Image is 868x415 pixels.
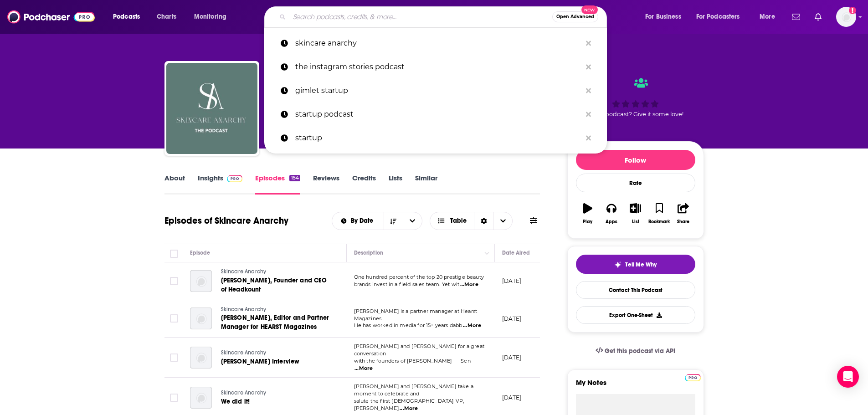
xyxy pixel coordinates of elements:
div: Share [677,219,689,225]
span: Toggle select row [170,354,178,362]
button: Sort Direction [384,212,403,230]
p: [DATE] [502,354,522,361]
div: 154 [289,175,300,181]
a: We did it! [221,397,329,406]
span: [PERSON_NAME] and [PERSON_NAME] take a moment to celebrate and [354,383,474,397]
a: Skincare Anarchy [221,306,330,314]
button: Share [671,197,695,230]
span: Podcasts [113,10,140,23]
a: Skincare Anarchy [221,268,330,276]
img: User Profile [836,7,856,27]
a: startup [264,126,607,150]
div: Rate [576,174,695,192]
button: Bookmark [647,197,671,230]
button: open menu [639,10,693,24]
img: Podchaser Pro [685,374,701,381]
a: InsightsPodchaser Pro [198,174,243,195]
a: Episodes154 [255,174,300,195]
div: Bookmark [648,219,670,225]
span: [PERSON_NAME] Interview [221,358,300,365]
span: brands invest in a field sales team. Yet wit [354,281,460,287]
span: Open Advanced [556,15,594,19]
span: Tell Me Why [625,261,657,268]
span: One hundred percent of the top 20 prestige beauty [354,274,484,280]
svg: Add a profile image [849,7,856,14]
img: Podchaser Pro [227,175,243,182]
p: the instagram stories podcast [295,55,581,79]
p: skincare anarchy [295,31,581,55]
button: Show profile menu [836,7,856,27]
a: Similar [415,174,437,195]
a: Charts [151,10,182,24]
h2: Choose List sort [332,212,422,230]
input: Search podcasts, credits, & more... [289,10,552,24]
h1: Episodes of Skincare Anarchy [164,215,288,226]
div: Good podcast? Give it some love! [567,69,704,126]
span: He has worked in media for 15+ years dabb [354,322,462,328]
img: Podchaser - Follow, Share and Rate Podcasts [7,8,95,26]
span: [PERSON_NAME] is a partner manager at Hearst Magazines. [354,308,478,322]
span: Toggle select row [170,277,178,285]
a: [PERSON_NAME], Editor and Partner Manager for HEARST Magazines [221,313,330,332]
button: tell me why sparkleTell Me Why [576,255,695,274]
img: Skincare Anarchy [166,63,257,154]
a: Credits [352,174,376,195]
a: About [164,174,185,195]
a: startup podcast [264,102,607,126]
a: Skincare Anarchy [221,389,329,397]
span: Toggle select row [170,394,178,402]
span: Table [450,218,467,224]
a: skincare anarchy [264,31,607,55]
div: Description [354,247,383,258]
span: By Date [351,218,376,224]
a: Get this podcast via API [588,340,683,362]
button: open menu [690,10,753,24]
div: Episode [190,247,211,258]
span: We did it! [221,398,250,405]
a: [PERSON_NAME] Interview [221,357,329,366]
span: For Business [645,10,681,23]
a: [PERSON_NAME], Founder and CEO of Headkount [221,276,330,294]
a: Contact This Podcast [576,281,695,299]
button: open menu [332,218,384,224]
button: Export One-Sheet [576,306,695,324]
p: [DATE] [502,394,522,401]
span: ...More [463,322,481,329]
div: Date Aired [502,247,530,258]
label: My Notes [576,378,695,394]
a: Lists [389,174,402,195]
span: Skincare Anarchy [221,349,267,356]
span: ...More [400,405,418,412]
span: [PERSON_NAME] and [PERSON_NAME] for a great conversation [354,343,484,357]
button: Choose View [430,212,513,230]
span: Charts [157,10,176,23]
div: Apps [606,219,617,225]
a: the instagram stories podcast [264,55,607,79]
span: Good podcast? Give it some love! [588,111,683,118]
div: Play [583,219,592,225]
a: Pro website [685,373,701,381]
a: Show notifications dropdown [788,9,804,25]
div: Search podcasts, credits, & more... [273,6,616,27]
button: Play [576,197,600,230]
div: Sort Direction [474,212,493,230]
span: Toggle select row [170,314,178,323]
a: Reviews [313,174,339,195]
button: open menu [753,10,786,24]
button: List [623,197,647,230]
p: startup podcast [295,102,581,126]
button: open menu [403,212,422,230]
span: For Podcasters [696,10,740,23]
button: Open AdvancedNew [552,11,598,22]
p: startup [295,126,581,150]
p: [DATE] [502,315,522,323]
span: Monitoring [194,10,226,23]
span: [PERSON_NAME], Founder and CEO of Headkount [221,277,327,293]
button: open menu [107,10,152,24]
span: New [581,5,598,14]
a: Show notifications dropdown [811,9,825,25]
span: Skincare Anarchy [221,306,267,313]
span: ...More [460,281,478,288]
